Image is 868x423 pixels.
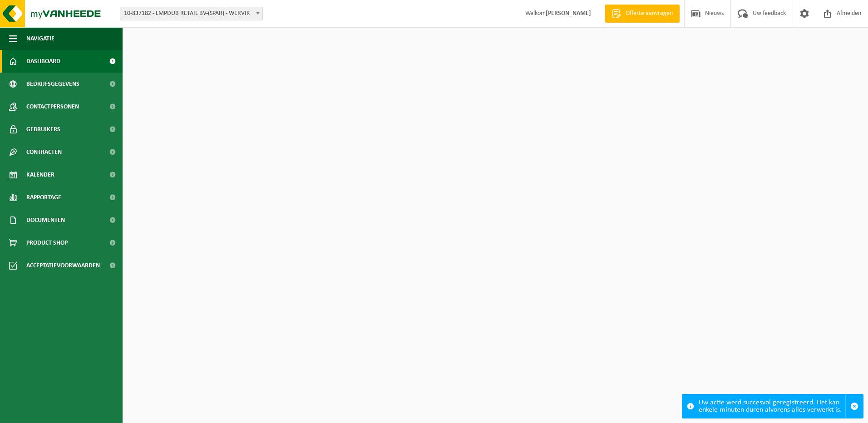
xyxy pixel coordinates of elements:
span: Dashboard [26,50,60,73]
span: Rapportage [26,186,61,209]
span: Product Shop [26,231,68,254]
a: Offerte aanvragen [605,5,680,23]
span: Gebruikers [26,118,60,141]
span: Navigatie [26,27,54,50]
div: Uw actie werd succesvol geregistreerd. Het kan enkele minuten duren alvorens alles verwerkt is. [699,394,845,418]
span: Contracten [26,141,62,163]
span: Acceptatievoorwaarden [26,254,100,277]
strong: [PERSON_NAME] [546,10,591,17]
span: Bedrijfsgegevens [26,73,79,95]
span: 10-837182 - LMPDUB RETAIL BV-(SPAR) - WERVIK [120,7,262,20]
span: Offerte aanvragen [623,9,675,18]
span: 10-837182 - LMPDUB RETAIL BV-(SPAR) - WERVIK [120,7,263,20]
span: Documenten [26,209,65,231]
span: Kalender [26,163,54,186]
span: Contactpersonen [26,95,79,118]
